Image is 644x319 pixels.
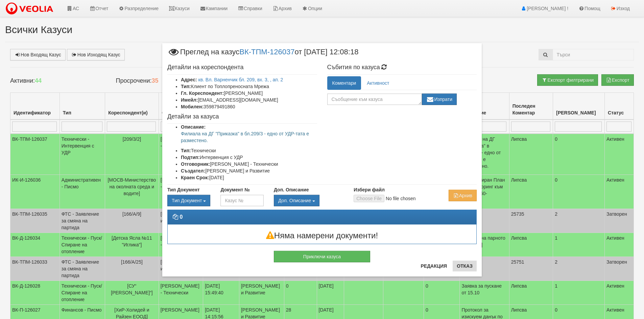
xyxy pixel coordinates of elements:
label: Документ № [220,186,249,193]
b: Имейл: [181,97,198,103]
b: Създател: [181,168,205,174]
li: [DATE] [181,174,317,181]
label: Тип Документ [167,186,200,193]
li: [PERSON_NAME] [181,90,317,97]
input: Казус № [220,195,263,206]
h4: Събития по казуса [327,64,477,71]
li: 359879491860 [181,103,317,110]
li: Интервенция с УДР [181,154,317,161]
button: Архив [449,190,477,201]
span: Доп. Описание [278,198,311,203]
h3: Няма намерени документи! [168,231,476,240]
label: Доп. Описание [274,186,309,193]
div: Двоен клик, за изчистване на избраната стойност. [167,195,210,206]
b: Тип: [181,148,191,153]
p: Филиала на ДГ "Приказка" в бл.209/3 - едно от УДР-тата е разместено. [181,130,317,144]
h4: Детайли за казуса [167,113,317,120]
li: [PERSON_NAME] - Технически [181,161,317,167]
div: Двоен клик, за изчистване на избраната стойност. [274,195,343,206]
h4: Детайли на кореспондента [167,64,317,71]
a: кв. Вл. Варненчик бл. 209, вх. 3, , ап. 2 [198,77,283,82]
b: Мобилен: [181,104,204,109]
a: ВК-ТПМ-126037 [239,48,294,56]
label: Избери файл [354,186,385,193]
strong: 0 [180,214,183,220]
b: Адрес: [181,77,197,82]
button: Доп. Описание [274,195,319,206]
b: Гл. Кореспондент: [181,90,224,96]
li: Клиент по Топлопреносната Мрежа [181,83,317,90]
b: Описание: [181,124,206,130]
button: Тип Документ [167,195,210,206]
li: [PERSON_NAME] и Развитие [181,167,317,174]
b: Краен Срок: [181,175,209,180]
b: Тип: [181,84,191,89]
a: Коментари [327,76,361,90]
b: Отговорник: [181,161,210,167]
button: Изпрати [422,94,457,105]
b: Подтип: [181,155,200,160]
li: [EMAIL_ADDRESS][DOMAIN_NAME] [181,97,317,103]
button: Отказ [453,261,477,271]
button: Редакция [416,261,451,271]
button: Приключи казуса [274,251,370,262]
a: Активност [362,76,394,90]
span: Преглед на казус от [DATE] 12:08:18 [167,48,358,61]
span: Тип Документ [172,198,202,203]
li: Технически [181,147,317,154]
